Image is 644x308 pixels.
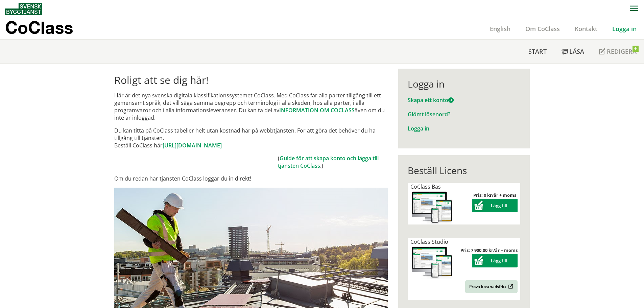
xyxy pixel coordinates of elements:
[528,47,547,55] span: Start
[473,192,516,198] strong: Pris: 0 kr/år + moms
[278,155,388,169] td: ( .)
[567,25,605,33] a: Kontakt
[114,127,388,149] p: Du kan titta på CoClass tabeller helt utan kostnad här på webbtjänsten. För att göra det behöver ...
[518,25,567,33] a: Om CoClass
[279,106,355,114] a: INFORMATION OM COCLASS
[472,203,518,209] a: Lägg till
[408,165,520,176] div: Beställ Licens
[408,125,429,132] a: Logga in
[472,258,518,264] a: Lägg till
[472,199,518,212] button: Lägg till
[410,238,448,245] span: CoClass Studio
[605,25,644,33] a: Logga in
[278,155,379,169] a: Guide för att skapa konto och lägga till tjänsten CoClass
[114,74,388,86] h1: Roligt att se dig här!
[460,247,518,253] strong: Pris: 7 900,00 kr/år + moms
[521,40,554,63] a: Start
[410,183,441,190] span: CoClass Bas
[5,18,88,39] a: CoClass
[554,40,592,63] a: Läsa
[114,175,388,182] p: Om du redan har tjänsten CoClass loggar du in direkt!
[5,24,73,31] p: CoClass
[410,245,454,280] img: coclass-license.jpg
[472,254,518,267] button: Lägg till
[465,280,518,293] a: Prova kostnadsfritt
[163,142,222,149] a: [URL][DOMAIN_NAME]
[408,111,450,118] a: Glömt lösenord?
[408,96,454,104] a: Skapa ett konto
[408,78,520,90] div: Logga in
[114,92,388,121] p: Här är det nya svenska digitala klassifikationssystemet CoClass. Med CoClass får alla parter till...
[507,284,514,289] img: Outbound.png
[5,3,42,15] img: Svensk Byggtjänst
[569,47,584,55] span: Läsa
[410,190,454,224] img: coclass-license.jpg
[482,25,518,33] a: English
